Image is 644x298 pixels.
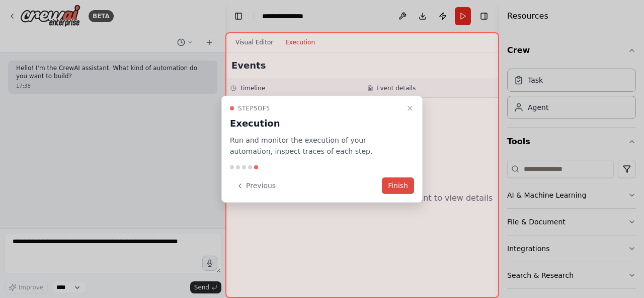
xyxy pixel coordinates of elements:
p: Run and monitor the execution of your automation, inspect traces of each step. [230,134,402,157]
h3: Execution [230,116,402,130]
span: Step 5 of 5 [238,104,270,112]
button: Previous [230,177,282,194]
button: Finish [382,177,414,194]
button: Hide left sidebar [231,9,246,23]
button: Close walkthrough [404,102,416,114]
